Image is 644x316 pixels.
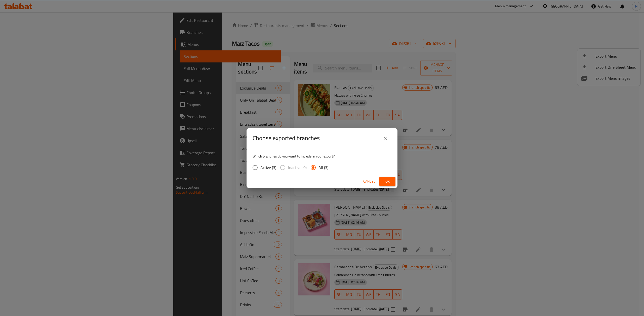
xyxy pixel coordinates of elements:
span: Active (3) [260,165,276,171]
span: Inactive (0) [288,165,307,171]
p: Which branches do you want to include in your export? [253,154,391,159]
span: All (3) [318,165,328,171]
span: Cancel [363,178,375,185]
span: Ok [383,178,391,185]
button: close [379,132,391,144]
button: Cancel [361,177,377,186]
h2: Choose exported branches [253,134,320,142]
button: Ok [379,177,395,186]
